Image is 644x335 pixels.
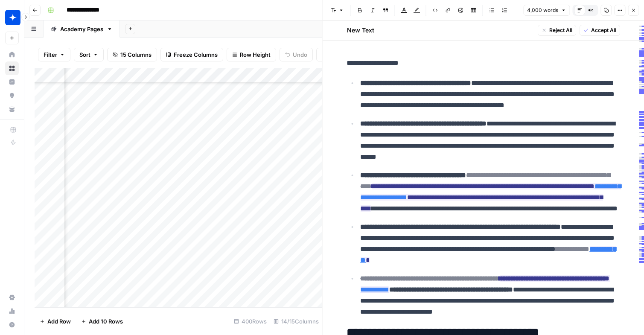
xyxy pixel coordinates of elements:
span: Reject All [549,26,572,34]
div: 14/15 Columns [270,315,322,328]
span: 4,000 words [527,6,558,14]
span: Undo [293,50,307,59]
button: Sort [74,48,104,61]
img: Wiz Logo [5,10,20,25]
a: Browse [5,61,19,75]
div: 400 Rows [230,315,270,328]
button: 4,000 words [523,5,570,16]
button: Filter [38,48,70,61]
span: Filter [44,50,57,59]
h2: New Text [347,26,374,35]
button: Add Row [35,315,76,328]
a: Your Data [5,102,19,116]
button: Undo [280,48,313,61]
span: Add Row [47,317,71,326]
a: Usage [5,304,19,318]
a: Insights [5,75,19,89]
button: Reject All [537,25,576,36]
span: Accept All [591,26,616,34]
div: Academy Pages [60,25,103,33]
a: Home [5,48,19,61]
button: 15 Columns [107,48,157,61]
span: Sort [79,50,90,59]
button: Help + Support [5,318,19,332]
span: Freeze Columns [174,50,218,59]
a: Settings [5,291,19,304]
span: 15 Columns [120,50,152,59]
a: Opportunities [5,89,19,102]
span: Row Height [240,50,271,59]
button: Freeze Columns [160,48,223,61]
button: Accept All [579,25,620,36]
span: Add 10 Rows [89,317,123,326]
a: Academy Pages [44,20,120,38]
button: Add 10 Rows [76,315,128,328]
button: Workspace: Wiz [5,7,19,28]
button: Row Height [227,48,276,61]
